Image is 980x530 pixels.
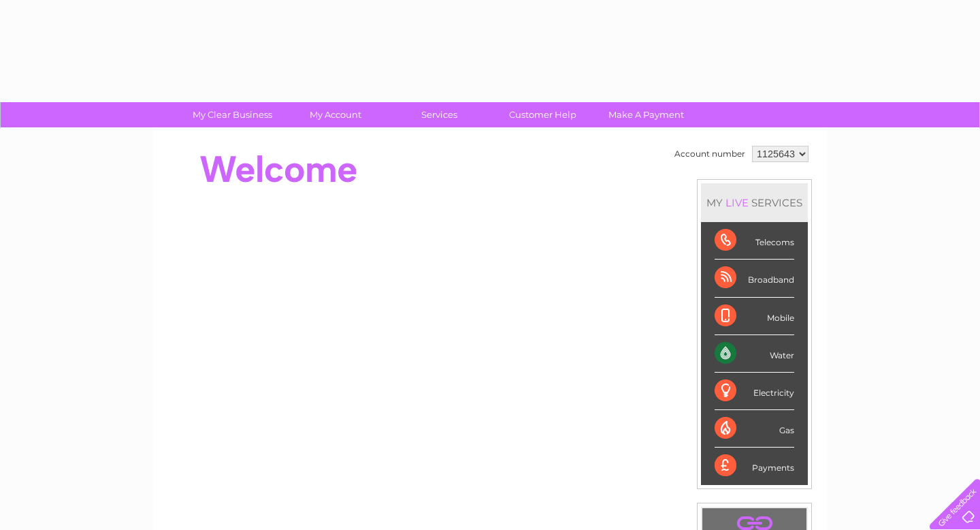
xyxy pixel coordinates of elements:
[715,260,794,297] div: Broadband
[383,102,495,127] a: Services
[280,102,392,127] a: My Account
[715,448,794,484] div: Payments
[176,102,289,127] a: My Clear Business
[487,102,599,127] a: Customer Help
[715,410,794,448] div: Gas
[715,335,794,373] div: Water
[715,222,794,260] div: Telecoms
[715,373,794,410] div: Electricity
[590,102,702,127] a: Make A Payment
[701,183,808,222] div: MY SERVICES
[715,298,794,335] div: Mobile
[671,142,749,166] td: Account number
[723,196,751,209] div: LIVE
